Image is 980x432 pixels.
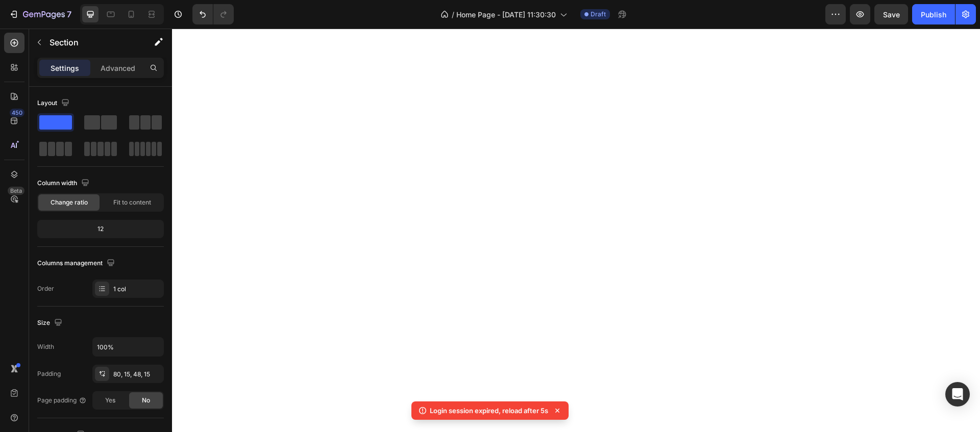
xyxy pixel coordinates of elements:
div: 12 [39,222,162,236]
button: Publish [912,4,955,24]
p: Settings [51,63,79,73]
span: Fit to content [113,198,151,207]
span: Draft [591,10,606,19]
div: Width [37,342,54,351]
span: Yes [105,396,115,405]
div: 1 col [113,285,161,294]
div: Page padding [37,396,87,405]
div: Undo/Redo [192,4,234,24]
p: 7 [67,8,71,20]
div: Columns management [37,257,117,270]
span: No [142,396,150,405]
span: Home Page - [DATE] 11:30:30 [456,9,556,20]
div: Order [37,284,54,293]
div: Publish [921,9,946,20]
div: Padding [37,369,61,378]
iframe: Design area [172,29,980,432]
div: Column width [37,176,91,190]
span: Change ratio [51,198,88,207]
div: 80, 15, 48, 15 [113,370,161,379]
p: Section [50,36,133,48]
div: Open Intercom Messenger [945,382,970,406]
p: Advanced [101,63,135,73]
div: Layout [37,96,71,110]
input: Auto [93,338,163,356]
span: Save [883,10,900,19]
p: Login session expired, reload after 5s [430,405,548,416]
span: / [452,9,454,20]
div: Beta [8,187,24,195]
div: Size [37,316,64,330]
button: 7 [4,4,76,24]
button: Save [874,4,908,24]
div: 450 [10,109,24,117]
